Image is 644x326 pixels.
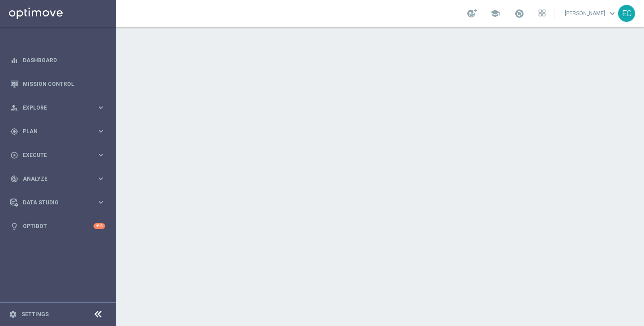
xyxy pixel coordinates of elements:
[93,223,105,229] div: +10
[10,175,97,183] div: Analyze
[10,199,106,206] button: Data Studio keyboard_arrow_right
[10,104,18,112] i: person_search
[10,57,106,64] button: equalizer Dashboard
[23,176,97,182] span: Analyze
[23,48,105,72] a: Dashboard
[10,56,18,64] i: equalizer
[10,151,18,159] i: play_circle_outline
[21,312,49,317] a: Settings
[97,151,105,159] i: keyboard_arrow_right
[23,105,97,110] span: Explore
[10,175,18,183] i: track_changes
[10,48,105,72] div: Dashboard
[10,127,18,135] i: gps_fixed
[10,80,106,88] button: Mission Control
[97,127,105,135] i: keyboard_arrow_right
[23,200,97,205] span: Data Studio
[490,8,500,18] span: school
[10,152,106,159] button: play_circle_outline Execute keyboard_arrow_right
[10,128,106,135] button: gps_fixed Plan keyboard_arrow_right
[607,8,617,18] span: keyboard_arrow_down
[564,7,618,20] a: [PERSON_NAME]keyboard_arrow_down
[23,152,97,158] span: Execute
[10,127,97,135] div: Plan
[23,214,93,238] a: Optibot
[10,222,18,230] i: lightbulb
[10,214,105,238] div: Optibot
[10,104,106,111] button: person_search Explore keyboard_arrow_right
[97,174,105,183] i: keyboard_arrow_right
[10,104,97,112] div: Explore
[97,198,105,207] i: keyboard_arrow_right
[23,72,105,96] a: Mission Control
[10,175,106,182] button: track_changes Analyze keyboard_arrow_right
[10,223,106,230] button: lightbulb Optibot +10
[618,5,635,22] div: EC
[9,310,17,318] i: settings
[23,129,97,134] span: Plan
[97,103,105,112] i: keyboard_arrow_right
[10,151,97,159] div: Execute
[10,199,97,207] div: Data Studio
[10,72,105,96] div: Mission Control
